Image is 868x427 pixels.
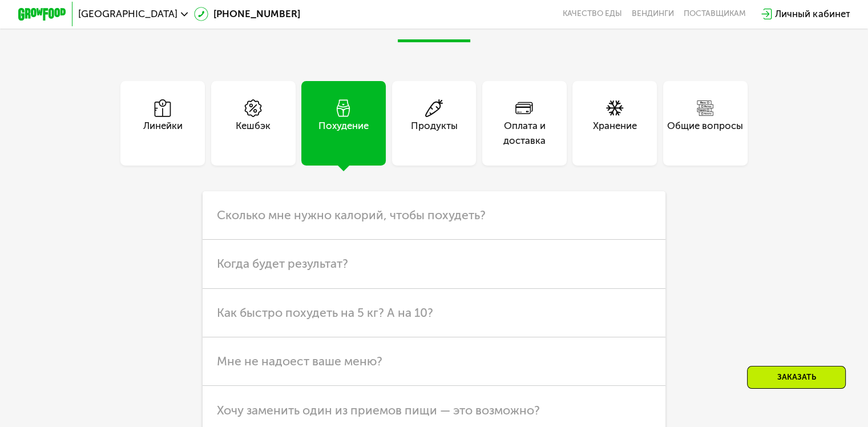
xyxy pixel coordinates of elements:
div: Общие вопросы [667,119,743,148]
a: [PHONE_NUMBER] [194,7,300,21]
span: Когда будет результат? [217,256,348,271]
span: Хочу заменить один из приемов пищи — это возможно? [217,403,540,417]
div: Оплата и доставка [482,119,567,148]
div: Линейки [143,119,183,148]
span: [GEOGRAPHIC_DATA] [78,9,177,19]
div: Похудение [318,119,369,148]
a: Вендинги [632,9,674,19]
span: Как быстро похудеть на 5 кг? А на 10? [217,305,433,320]
div: Кешбэк [236,119,271,148]
div: поставщикам [684,9,746,19]
div: Хранение [593,119,637,148]
a: Качество еды [563,9,622,19]
div: Продукты [411,119,458,148]
span: Сколько мне нужно калорий, чтобы похудеть? [217,208,486,222]
div: Заказать [747,366,846,389]
div: Личный кабинет [775,7,850,21]
span: Мне не надоест ваше меню? [217,354,382,368]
